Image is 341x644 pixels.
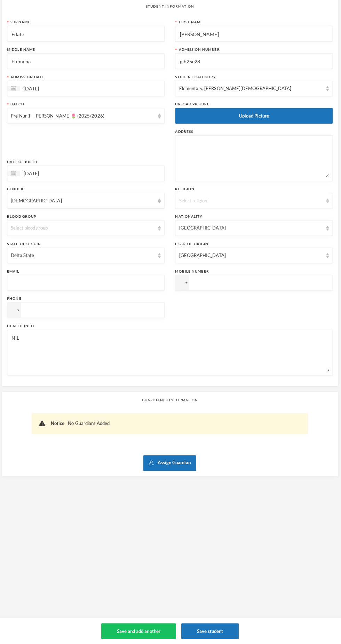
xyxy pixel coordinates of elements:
div: L.G.A. of Origin [176,244,332,250]
div: Religion [176,190,332,195]
button: Save student [182,623,239,639]
div: [DEMOGRAPHIC_DATA] [13,201,155,208]
div: Batch [9,106,165,111]
div: No Guardians Added [53,422,301,429]
div: Admission Date [9,79,165,84]
div: Guardian(s) Information [9,399,332,404]
div: Admission Number [176,52,332,57]
div: Elementary, [PERSON_NAME][DEMOGRAPHIC_DATA] [180,90,322,97]
div: Phone [9,299,165,304]
input: Select date [22,89,80,97]
img: ! [40,422,47,428]
textarea: NIL [13,336,328,374]
div: Middle Name [9,52,165,57]
div: Blood Group [9,217,165,223]
div: Pre Nur 1 - [PERSON_NAME]🌷 (2025/2026) [13,117,155,124]
img: add user [150,462,154,467]
div: Select blood group [13,228,155,235]
div: First Name [176,25,332,30]
div: Date of Birth [9,163,165,168]
div: Student Information [9,9,332,14]
div: [GEOGRAPHIC_DATA] [180,255,322,262]
div: Upload Picture [176,106,332,111]
div: [GEOGRAPHIC_DATA] [180,228,322,235]
div: Health Info [9,326,332,331]
span: Notice [53,422,66,428]
button: Assign Guardian [144,457,197,472]
input: Select date [22,173,80,181]
div: Delta State [13,255,155,262]
div: Email [9,272,165,277]
button: Upload Picture [176,112,332,128]
div: Student Category [176,79,332,84]
div: Address [176,133,332,138]
button: Save and add another [102,623,176,639]
div: Mobile Number [176,272,332,277]
div: Select religion [180,201,322,208]
div: Surname [9,25,165,30]
div: State of Origin [9,244,165,250]
div: Nationality [176,217,332,223]
div: Gender [9,190,165,195]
